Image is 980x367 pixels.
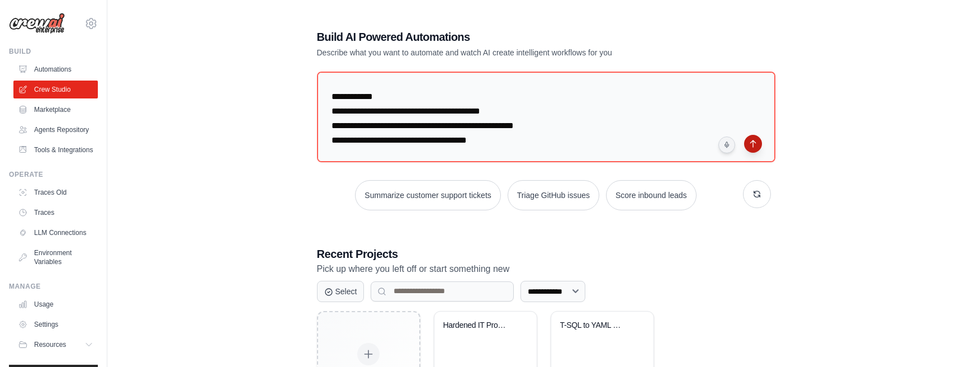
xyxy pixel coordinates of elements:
button: Resources [13,336,98,354]
p: Describe what you want to automate and watch AI create intelligent workflows for you [317,47,693,58]
a: Marketplace [13,101,98,119]
p: Pick up where you left off or start something new [317,262,771,276]
div: Hardened IT Project Management & Reporting System [443,321,511,331]
a: LLM Connections [13,224,98,242]
img: Logo [9,13,65,34]
div: Build [9,47,98,56]
h1: Build AI Powered Automations [317,29,693,45]
h3: Recent Projects [317,246,771,262]
a: Usage [13,295,98,313]
button: Select [317,281,364,302]
div: T-SQL to YAML Semantic Converter [560,321,628,331]
a: Crew Studio [13,81,98,98]
button: Summarize customer support tickets [355,180,500,210]
a: Tools & Integrations [13,141,98,159]
a: Automations [13,60,98,78]
button: Get new suggestions [743,180,771,208]
a: Traces [13,204,98,222]
button: Triage GitHub issues [508,180,599,210]
div: Manage [9,282,98,291]
a: Environment Variables [13,244,98,271]
a: Traces Old [13,183,98,201]
button: Score inbound leads [606,180,697,210]
iframe: Chat Widget [924,313,980,367]
div: Operate [9,170,98,179]
button: Click to speak your automation idea [718,137,735,153]
span: Resources [34,340,66,349]
a: Agents Repository [13,121,98,139]
a: Settings [13,316,98,333]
